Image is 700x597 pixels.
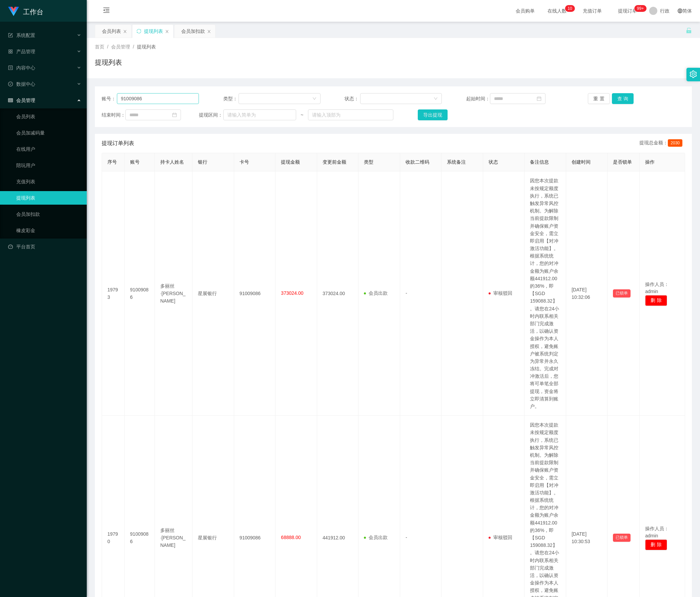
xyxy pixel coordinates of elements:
font: 是否锁单 [613,159,632,165]
font: 序号 [107,159,117,165]
font: 提现列表 [95,59,122,66]
font: 会员列表 [102,28,121,34]
i: 图标： 表格 [8,98,13,103]
input: 请输入简单为 [223,109,296,120]
font: 备注信息 [530,159,549,165]
font: 变更前金额 [323,159,346,165]
font: 68888.00 [281,535,301,540]
font: 审核驳回 [493,535,512,540]
a: 图标：仪表板平台首页 [8,240,81,253]
input: 请输入 [117,93,199,104]
a: 橡皮彩金 [16,224,81,237]
sup: 10 [565,5,575,12]
font: 提现列表 [137,44,156,49]
i: 图标: 全球 [678,8,682,13]
font: 提现总金额： [639,140,668,145]
font: ~ [301,112,303,118]
font: 账号 [130,159,140,165]
i: 图标：同步 [137,29,141,34]
font: 创建时间 [572,159,591,165]
font: 产品管理 [16,49,35,54]
font: 收款二维码 [406,159,429,165]
font: 会员购单 [516,8,535,14]
img: logo.9652507e.png [8,7,19,16]
font: 星展银行 [198,535,217,540]
font: 数据中心 [16,81,35,87]
font: 多丽丝·[PERSON_NAME] [160,528,186,548]
font: [DATE] 10:30:53 [572,531,590,544]
i: 图标： 关闭 [123,29,127,34]
font: 提现金额 [281,159,300,165]
font: 会员管理 [111,44,130,49]
font: 91009086 [130,287,149,300]
font: 在线人数 [548,8,567,14]
i: 图标： 表格 [8,33,13,38]
font: - [406,290,407,296]
button: 删除 [645,539,667,550]
font: 卡号 [240,159,249,165]
font: 19793 [107,287,118,300]
font: 持卡人姓名 [160,159,184,165]
i: 图标： 下 [434,97,438,101]
i: 图标：设置 [689,70,697,78]
font: 行政 [660,8,670,14]
button: 查询 [612,93,634,104]
font: 会员管理 [16,98,35,103]
a: 会员加减码量 [16,126,81,140]
i: 图标：日历 [537,96,541,101]
i: 图标： 解锁 [686,27,692,34]
button: 删除 [645,295,667,306]
font: 结束时间： [102,112,125,118]
font: / [133,44,134,49]
font: 99+ [637,6,644,11]
font: [DATE] 10:32:06 [572,287,590,300]
i: 图标： 关闭 [165,29,169,34]
font: 19790 [107,531,118,544]
font: 起始时间： [466,96,490,101]
a: 陪玩用户 [16,159,81,172]
a: 工作台 [8,8,43,14]
i: 图标： 下 [312,97,316,101]
font: 类型： [223,96,238,101]
a: 在线用户 [16,142,81,156]
font: / [107,44,108,49]
i: 图标: 菜单折叠 [95,0,118,22]
font: 充值订单 [583,8,602,14]
button: 重置 [588,93,610,104]
font: 类型 [364,159,373,165]
i: 图标: appstore-o [8,49,13,54]
font: 提现列表 [144,28,163,34]
font: 91009086 [240,535,261,540]
font: 首页 [95,44,104,49]
font: 会员出款 [369,290,388,296]
a: 提现列表 [16,191,81,205]
button: 已锁单 [613,289,631,297]
font: 2030 [671,141,680,145]
button: 导出提现 [418,109,448,120]
input: 请输入顶部为 [308,109,393,120]
a: 会员加扣款 [16,207,81,221]
sup: 1055 [634,5,646,12]
font: 因您本次提款未按规定额度执行，系统已触发异常风控机制。为解除当前提款限制并确保账户资金安全，需立即启用【对冲激活功能】。根据系统统计，您的对冲金额为账户余额441912.00的36%，即【SGD... [530,178,559,409]
font: 状态 [489,159,498,165]
font: 状态： [345,96,359,101]
font: 会员加扣款 [181,28,205,34]
font: 系统备注 [447,159,466,165]
p: 1 [568,5,570,12]
font: 银行 [198,159,207,165]
button: 已锁单 [613,534,631,542]
a: 充值列表 [16,175,81,188]
font: 会员出款 [369,535,388,540]
font: 操作 [645,159,655,165]
font: 91009086 [240,291,261,296]
a: 会员列表 [16,110,81,123]
font: 简体 [682,8,692,14]
font: 373024.00 [281,290,303,296]
font: 多丽丝·[PERSON_NAME] [160,283,186,304]
font: 审核驳回 [493,290,512,296]
font: 系统配置 [16,33,35,38]
font: 操作人员：admin [645,526,669,538]
font: 提现订单 [618,8,637,14]
font: 373024.00 [323,291,345,296]
font: 提现区间： [199,112,223,118]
